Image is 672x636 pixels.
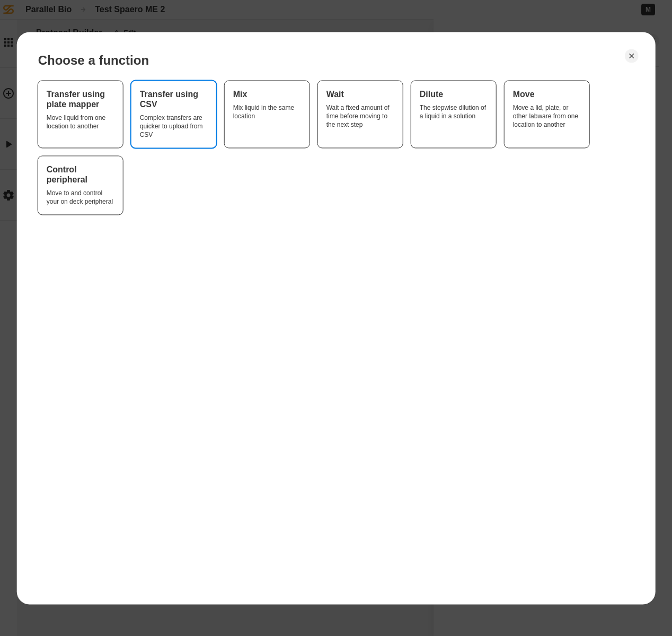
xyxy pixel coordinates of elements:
div: Wait a fixed amount of time before moving to the next step [326,103,394,129]
div: Complex transfers are quicker to upload from CSV [140,114,208,139]
div: Dilute [420,89,488,99]
button: Transfer using CSVComplex transfers are quicker to upload from CSV [131,81,216,147]
button: Transfer using plate mapperMove liquid from one location to another [38,81,123,147]
div: Move [513,89,581,99]
div: Wait [326,89,394,99]
div: Move to and control your on deck peripheral [47,189,114,206]
div: Mix liquid in the same location [233,103,301,120]
button: MoveMove a lid, plate, or other labware from one location to another [505,81,589,147]
div: Transfer using plate mapper [47,89,114,109]
div: Move a lid, plate, or other labware from one location to another [513,103,581,129]
div: Mix [233,89,301,99]
button: Close [624,49,638,63]
div: Choose a function [38,53,149,68]
button: WaitWait a fixed amount of time before moving to the next step [318,81,403,147]
button: DiluteThe stepwise dilution of a liquid in a solution [411,81,496,147]
div: Move liquid from one location to another [47,114,114,130]
div: Transfer using CSV [140,89,208,109]
div: Control peripheral [47,164,114,185]
button: MixMix liquid in the same location [225,81,310,147]
div: The stepwise dilution of a liquid in a solution [420,103,488,120]
button: Control peripheralMove to and control your on deck peripheral [38,156,123,214]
